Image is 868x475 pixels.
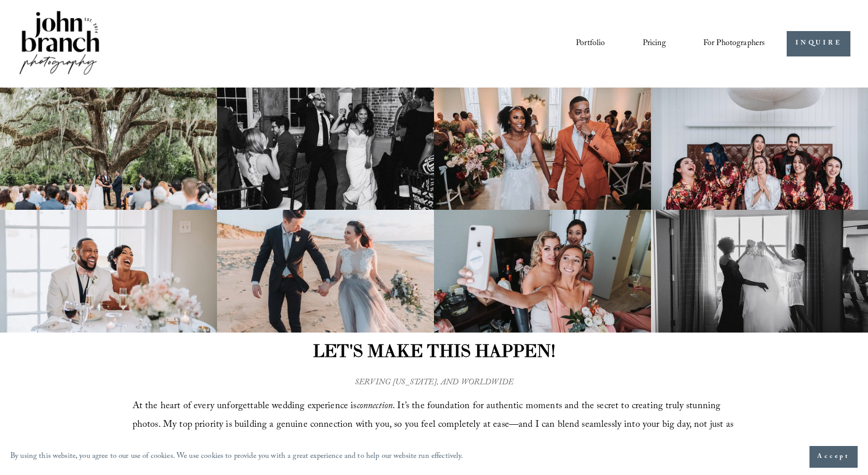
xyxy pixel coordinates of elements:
[355,376,513,390] em: SERVING [US_STATE], AND WORLDWIDE
[217,210,434,333] img: Wedding couple holding hands on a beach, dressed in formal attire.
[817,452,850,462] span: Accept
[809,446,858,468] button: Accept
[313,340,555,362] strong: LET'S MAKE THIS HAPPEN!
[18,9,102,79] img: John Branch IV Photography
[10,450,464,465] p: By using this website, you agree to our use of cookies. We use cookies to provide you with a grea...
[651,210,868,333] img: Two women holding up a wedding dress in front of a window, one in a dark dress and the other in a...
[217,88,434,210] img: A bride and groom energetically entering a wedding reception with guests cheering and clapping, s...
[703,36,765,52] span: For Photographers
[357,399,393,415] em: connection
[703,35,765,52] a: folder dropdown
[576,35,605,52] a: Portfolio
[434,210,651,333] img: Three women taking a selfie in a room, dressed for a special occasion. The woman in front holds a...
[651,88,868,210] img: Group of people wearing floral robes, smiling and laughing, seated on a bed with a large white la...
[643,35,666,52] a: Pricing
[787,31,850,56] a: INQUIRE
[434,88,651,210] img: Bride and groom walking down the aisle in wedding attire, bride holding bouquet.
[133,399,736,452] span: At the heart of every unforgettable wedding experience is . It’s the foundation for authentic mom...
